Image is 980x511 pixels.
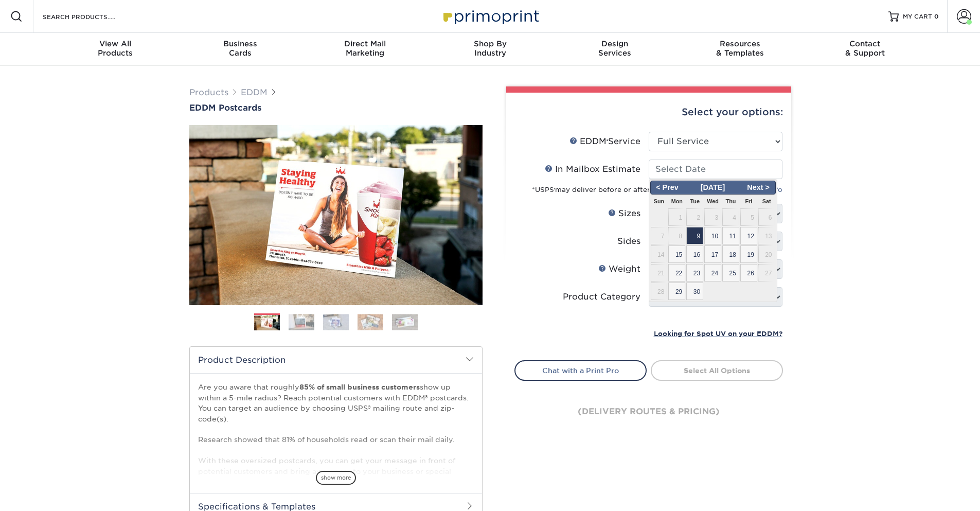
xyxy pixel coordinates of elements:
[704,195,722,208] th: Wed
[668,195,686,208] th: Mon
[668,245,685,263] span: 15
[598,263,640,275] div: Weight
[3,480,87,507] iframe: Google Customer Reviews
[607,139,608,143] sup: ®
[651,227,668,244] span: 7
[722,264,739,281] span: 25
[254,314,280,332] img: EDDM 01
[758,264,775,281] span: 27
[704,208,721,226] span: 3
[758,195,776,208] th: Sat
[302,39,427,58] div: Marketing
[302,33,427,66] a: Direct MailMarketing
[514,93,783,132] div: Select your options:
[427,33,553,66] a: Shop ByIndustry
[704,264,721,281] span: 24
[803,33,928,66] a: Contact& Support
[241,87,268,97] a: EDDM
[427,39,553,48] span: Shop By
[678,39,803,48] span: Resources
[514,360,647,381] a: Chat with a Print Pro
[323,314,349,330] img: EDDM 03
[668,208,685,226] span: 1
[289,314,314,330] img: EDDM 02
[722,245,739,263] span: 18
[654,328,782,338] a: Looking for Spot UV on your EDDM?
[678,39,803,58] div: & Templates
[651,245,668,263] span: 14
[177,39,302,58] div: Cards
[42,10,142,23] input: SEARCH PRODUCTS.....
[53,39,178,48] span: View All
[668,227,685,244] span: 8
[704,227,721,244] span: 10
[758,208,775,226] span: 6
[686,245,703,263] span: 16
[704,245,721,263] span: 17
[686,195,704,208] th: Tue
[514,381,783,443] div: (delivery routes & pricing)
[652,182,683,193] span: < Prev
[686,227,703,244] span: 9
[554,188,555,191] sup: ®
[678,33,803,66] a: Resources& Templates
[650,195,668,208] th: Sun
[302,39,427,48] span: Direct Mail
[177,39,302,48] span: Business
[189,103,483,113] a: EDDM Postcards
[722,195,740,208] th: Thu
[803,39,928,58] div: & Support
[651,264,668,281] span: 21
[649,160,782,179] input: Select Date
[177,33,302,66] a: BusinessCards
[903,12,932,21] span: MY CART
[722,208,739,226] span: 4
[553,39,678,58] div: Services
[740,195,758,208] th: Fri
[545,163,640,175] div: In Mailbox Estimate
[53,39,178,58] div: Products
[740,245,757,263] span: 19
[563,291,640,303] div: Product Category
[532,186,782,193] small: *USPS may deliver before or after the target estimate
[358,314,383,330] img: EDDM 04
[740,264,757,281] span: 26
[654,330,782,338] small: Looking for Spot UV on your EDDM?
[686,283,703,300] span: 30
[617,235,640,248] div: Sides
[758,245,775,263] span: 20
[608,207,640,220] div: Sizes
[553,33,678,66] a: DesignServices
[427,39,553,58] div: Industry
[392,314,418,330] img: EDDM 05
[569,135,640,148] div: EDDM Service
[668,283,685,300] span: 29
[189,87,228,97] a: Products
[758,227,775,244] span: 13
[189,114,483,316] img: EDDM Postcards 01
[439,5,542,27] img: Primoprint
[53,33,178,66] a: View AllProducts
[722,227,739,244] span: 11
[686,208,703,226] span: 2
[686,264,703,281] span: 23
[316,471,356,485] span: show more
[190,347,482,373] h2: Product Description
[740,227,757,244] span: 12
[697,183,728,191] span: [DATE]
[651,360,783,381] a: Select All Options
[934,13,939,20] span: 0
[740,208,757,226] span: 5
[299,383,420,391] strong: 85% of small business customers
[553,39,678,48] span: Design
[651,283,668,300] span: 28
[668,264,685,281] span: 22
[803,39,928,48] span: Contact
[189,103,261,113] span: EDDM Postcards
[743,182,774,193] span: Next >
